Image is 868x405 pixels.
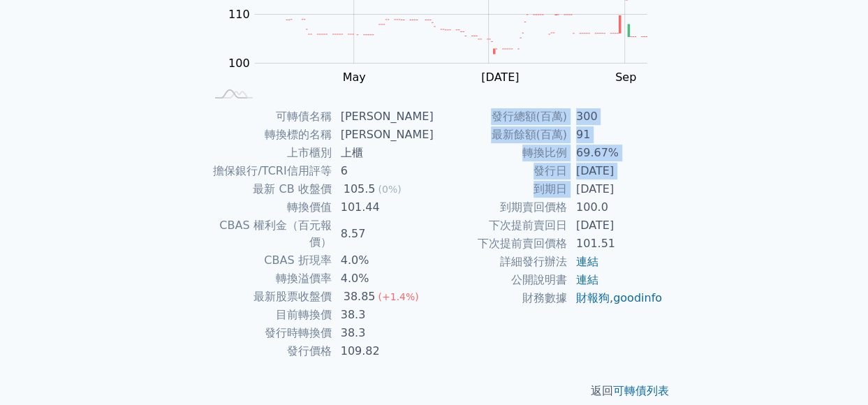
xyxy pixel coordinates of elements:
[189,383,680,399] p: 返回
[332,306,434,324] td: 38.3
[228,8,250,21] tspan: 110
[205,126,332,144] td: 轉換標的名稱
[568,216,663,235] td: [DATE]
[568,235,663,253] td: 101.51
[205,180,332,198] td: 最新 CB 收盤價
[434,289,568,307] td: 財務數據
[568,289,663,307] td: ,
[576,255,598,268] a: 連結
[568,126,663,144] td: 91
[434,108,568,126] td: 發行總額(百萬)
[378,291,418,302] span: (+1.4%)
[332,216,434,251] td: 8.57
[205,162,332,180] td: 擔保銀行/TCRI信用評等
[434,198,568,216] td: 到期賣回價格
[332,270,434,288] td: 4.0%
[613,291,662,304] a: goodinfo
[332,342,434,360] td: 109.82
[341,288,378,305] div: 38.85
[332,108,434,126] td: [PERSON_NAME]
[205,288,332,306] td: 最新股票收盤價
[576,291,610,304] a: 財報狗
[434,235,568,253] td: 下次提前賣回價格
[205,251,332,270] td: CBAS 折現率
[434,271,568,289] td: 公開說明書
[434,126,568,144] td: 最新餘額(百萬)
[205,342,332,360] td: 發行價格
[434,144,568,162] td: 轉換比例
[332,162,434,180] td: 6
[205,324,332,342] td: 發行時轉換價
[228,57,250,70] tspan: 100
[332,198,434,216] td: 101.44
[332,251,434,270] td: 4.0%
[205,144,332,162] td: 上市櫃別
[568,198,663,216] td: 100.0
[332,144,434,162] td: 上櫃
[568,144,663,162] td: 69.67%
[205,108,332,126] td: 可轉債名稱
[205,270,332,288] td: 轉換溢價率
[481,71,519,84] tspan: [DATE]
[205,198,332,216] td: 轉換價值
[615,71,636,84] tspan: Sep
[568,180,663,198] td: [DATE]
[378,184,401,195] span: (0%)
[205,306,332,324] td: 目前轉換價
[568,108,663,126] td: 300
[434,162,568,180] td: 發行日
[434,253,568,271] td: 詳細發行辦法
[434,216,568,235] td: 下次提前賣回日
[332,126,434,144] td: [PERSON_NAME]
[341,181,378,198] div: 105.5
[342,71,365,84] tspan: May
[576,273,598,286] a: 連結
[613,384,669,397] a: 可轉債列表
[568,162,663,180] td: [DATE]
[332,324,434,342] td: 38.3
[434,180,568,198] td: 到期日
[205,216,332,251] td: CBAS 權利金（百元報價）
